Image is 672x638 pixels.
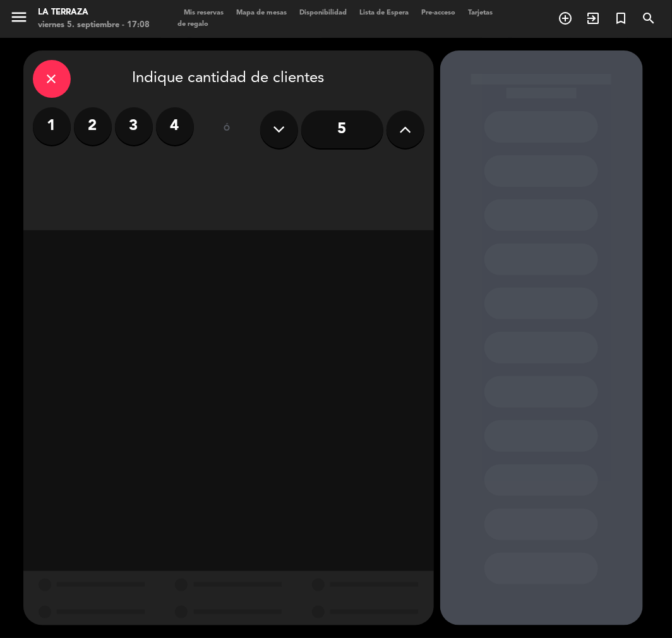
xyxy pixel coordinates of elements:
[74,107,112,145] label: 2
[33,60,424,98] div: Indique cantidad de clientes
[585,11,601,26] i: exit_to_app
[230,9,293,16] span: Mapa de mesas
[353,9,415,16] span: Lista de Espera
[613,11,628,26] i: turned_in_not
[558,11,573,26] i: add_circle_outline
[415,9,462,16] span: Pre-acceso
[115,107,153,145] label: 3
[38,6,150,19] div: La Terraza
[9,8,28,27] i: menu
[9,8,28,31] button: menu
[33,107,71,145] label: 1
[641,11,656,26] i: search
[207,107,248,151] div: ó
[293,9,353,16] span: Disponibilidad
[177,9,230,16] span: Mis reservas
[44,71,59,86] i: close
[156,107,194,145] label: 4
[38,19,150,32] div: viernes 5. septiembre - 17:08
